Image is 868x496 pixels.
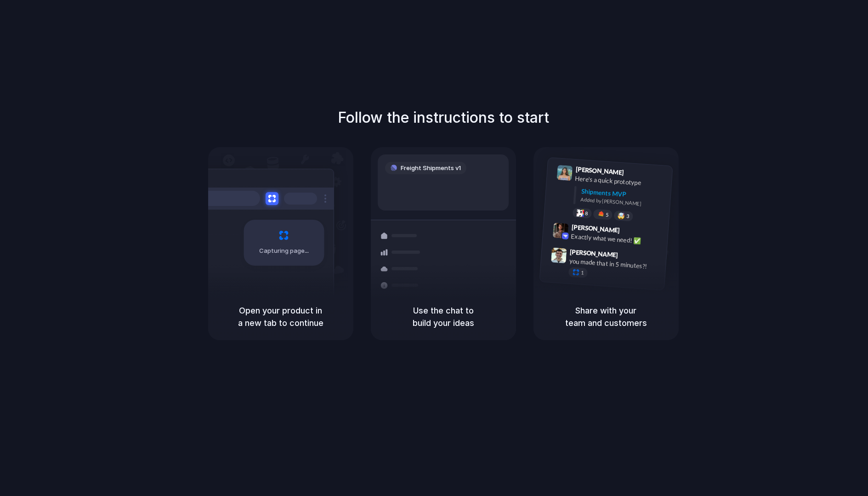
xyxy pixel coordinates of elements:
span: Freight Shipments v1 [401,164,461,173]
div: Added by [PERSON_NAME] [580,195,665,209]
span: [PERSON_NAME] [575,164,624,177]
span: 9:47 AM [621,251,640,262]
div: Here's a quick prototype [574,173,666,189]
div: 🤯 [617,212,625,219]
div: Shipments MVP [581,186,666,201]
span: 1 [580,270,584,275]
h5: Use the chat to build your ideas [382,304,505,329]
div: you made that in 5 minutes?! [569,256,661,272]
span: 9:41 AM [626,168,645,179]
span: 8 [584,211,588,216]
span: 3 [626,213,629,218]
span: 5 [605,212,608,217]
h5: Share with your team and customers [545,304,668,329]
span: [PERSON_NAME] [569,246,618,260]
div: Exactly what we need! ✅ [571,231,663,247]
h1: Follow the instructions to start [338,107,549,129]
span: [PERSON_NAME] [571,222,620,235]
h5: Open your product in a new tab to continue [219,304,342,329]
span: Capturing page [259,246,310,256]
span: 9:42 AM [622,226,641,237]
